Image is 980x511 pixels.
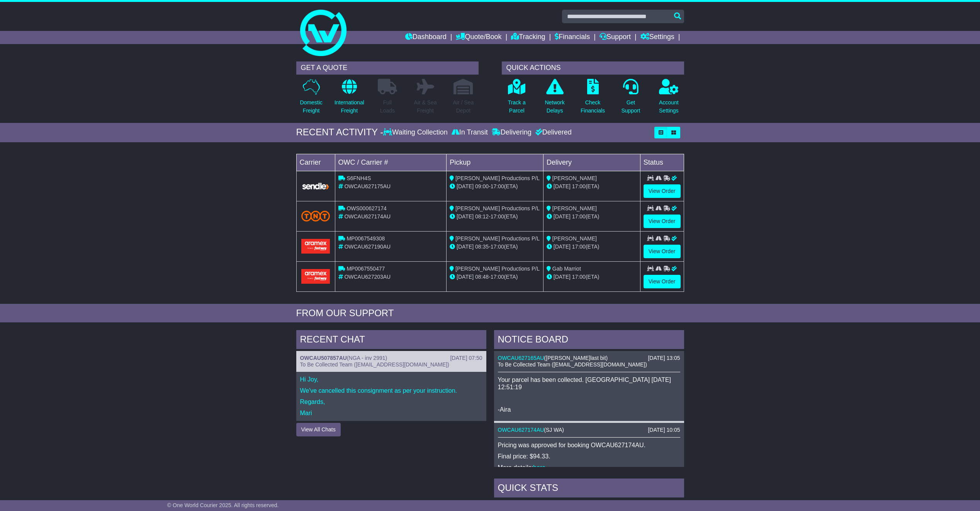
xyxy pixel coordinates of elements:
[572,183,586,189] span: 17:00
[552,205,597,211] span: [PERSON_NAME]
[300,99,322,115] p: Domestic Freight
[453,99,474,115] p: Air / Sea Depot
[498,427,544,433] a: OWCAU627174AU
[300,355,347,361] a: OWCAU507857AU
[533,464,545,471] a: here
[296,330,486,351] div: RECENT CHAT
[300,361,449,368] span: To Be Collected Team ([EMAIL_ADDRESS][DOMAIN_NAME])
[644,245,681,258] a: View Order
[640,31,674,44] a: Settings
[475,274,489,280] span: 08:48
[621,78,640,119] a: GetSupport
[296,127,384,138] div: RECENT ACTIVITY -
[334,78,365,119] a: InternationalFreight
[498,361,647,368] span: To Be Collected Team ([EMAIL_ADDRESS][DOMAIN_NAME])
[544,78,565,119] a: NetworkDelays
[498,355,680,361] div: ( )
[600,31,631,44] a: Support
[491,274,504,280] span: 17:00
[296,308,684,319] div: FROM OUR SUPPORT
[498,453,680,460] p: Final price: $94.33.
[450,128,490,137] div: In Transit
[300,387,482,394] p: We've cancelled this consignment as per your instruction.
[450,243,540,251] div: - (ETA)
[554,213,571,220] span: [DATE]
[547,182,637,191] div: (ETA)
[543,154,640,171] td: Delivery
[346,175,371,181] span: S6FNH4S
[301,269,330,283] img: Aramex.png
[644,184,681,198] a: View Order
[167,502,279,508] span: © One World Courier 2025. All rights reserved.
[648,355,680,361] div: [DATE] 13:05
[335,99,364,115] p: International Freight
[498,376,680,413] p: Your parcel has been collected. [GEOGRAPHIC_DATA] [DATE] 12:51:19 -Aira
[344,274,391,280] span: OWCAU627203AU
[455,235,540,242] span: [PERSON_NAME] Productions P/L
[296,423,341,436] button: View All Chats
[405,31,447,44] a: Dashboard
[300,355,482,361] div: ( )
[552,175,597,181] span: [PERSON_NAME]
[378,99,397,115] p: Full Loads
[346,205,387,211] span: OWS000627174
[455,205,540,211] span: [PERSON_NAME] Productions P/L
[552,266,581,272] span: Gab Marriot
[498,464,680,471] p: More details: .
[300,398,482,405] p: Regards,
[581,99,605,115] p: Check Financials
[572,244,586,250] span: 17:00
[546,355,606,361] span: [PERSON_NAME]last bit
[547,243,637,251] div: (ETA)
[554,183,571,189] span: [DATE]
[502,61,684,75] div: QUICK ACTIONS
[450,182,540,191] div: - (ETA)
[301,239,330,253] img: Aramex.png
[640,154,684,171] td: Status
[475,183,489,189] span: 09:00
[498,355,544,361] a: OWCAU627165AU
[344,244,391,250] span: OWCAU627190AU
[457,213,474,220] span: [DATE]
[450,273,540,281] div: - (ETA)
[383,128,449,137] div: Waiting Collection
[300,376,482,383] p: Hi Joy,
[572,213,586,220] span: 17:00
[296,61,479,75] div: GET A QUOTE
[455,175,540,181] span: [PERSON_NAME] Productions P/L
[508,78,526,119] a: Track aParcel
[554,274,571,280] span: [DATE]
[301,182,330,190] img: GetCarrierServiceLogo
[498,441,680,449] p: Pricing was approved for booking OWCAU627174AU.
[533,128,572,137] div: Delivered
[414,99,437,115] p: Air & Sea Freight
[450,355,482,361] div: [DATE] 07:50
[644,275,681,288] a: View Order
[491,213,504,220] span: 17:00
[299,78,323,119] a: DomesticFreight
[546,427,562,433] span: SJ WA
[450,213,540,221] div: - (ETA)
[490,128,533,137] div: Delivering
[475,213,489,220] span: 08:12
[344,183,391,189] span: OWCAU627175AU
[491,244,504,250] span: 17:00
[498,427,680,433] div: ( )
[335,154,447,171] td: OWC / Carrier #
[457,274,474,280] span: [DATE]
[301,211,330,221] img: TNT_Domestic.png
[508,99,526,115] p: Track a Parcel
[491,183,504,189] span: 17:00
[349,355,386,361] span: NGA - inv 2991
[547,273,637,281] div: (ETA)
[621,99,640,115] p: Get Support
[457,244,474,250] span: [DATE]
[456,31,501,44] a: Quote/Book
[659,78,679,119] a: AccountSettings
[475,244,489,250] span: 08:35
[659,99,679,115] p: Account Settings
[511,31,545,44] a: Tracking
[552,235,597,242] span: [PERSON_NAME]
[547,213,637,221] div: (ETA)
[296,154,335,171] td: Carrier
